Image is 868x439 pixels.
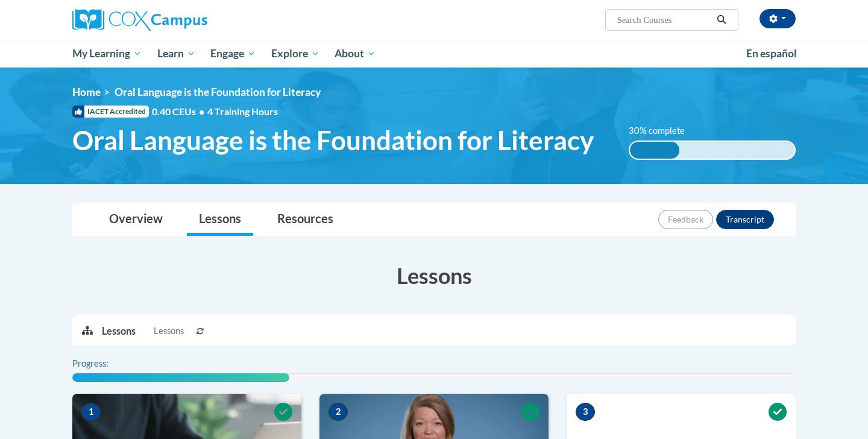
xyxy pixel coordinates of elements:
[72,46,142,61] span: My Learning
[203,40,263,68] a: Engage
[658,210,713,229] button: Feedback
[759,9,796,28] button: Account Settings
[72,261,796,291] h3: Lessons
[629,124,698,137] label: 30% complete
[616,13,712,27] input: Search Courses
[81,403,101,421] span: 1
[329,403,348,421] span: 2
[576,403,595,421] span: 3
[72,9,207,31] img: Cox Campus
[115,86,321,98] span: Oral Language is the Foundation for Literacy
[327,40,384,68] a: About
[271,46,319,61] span: Explore
[712,13,731,27] button: Search
[72,9,301,31] a: Cox Campus
[210,46,256,61] span: Engage
[72,86,101,98] a: Home
[263,40,327,68] a: Explore
[335,46,376,61] span: About
[199,106,204,117] span: •
[630,142,679,159] div: 30% complete
[152,105,207,118] span: 0.40 CEUs
[157,46,195,61] span: Learn
[72,124,594,156] span: Oral Language is the Foundation for Literacy
[738,41,805,66] a: En español
[72,357,142,370] label: Progress:
[746,47,797,60] span: En español
[72,106,149,118] span: IACET Accredited
[187,204,253,236] a: Lessons
[149,40,203,68] a: Learn
[64,40,149,68] a: My Learning
[102,324,136,338] p: Lessons
[265,204,345,236] a: Resources
[716,210,774,229] button: Transcript
[154,324,184,338] span: Lessons
[54,40,814,68] div: Main menu
[207,106,278,117] span: 4 Training Hours
[97,204,175,236] a: Overview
